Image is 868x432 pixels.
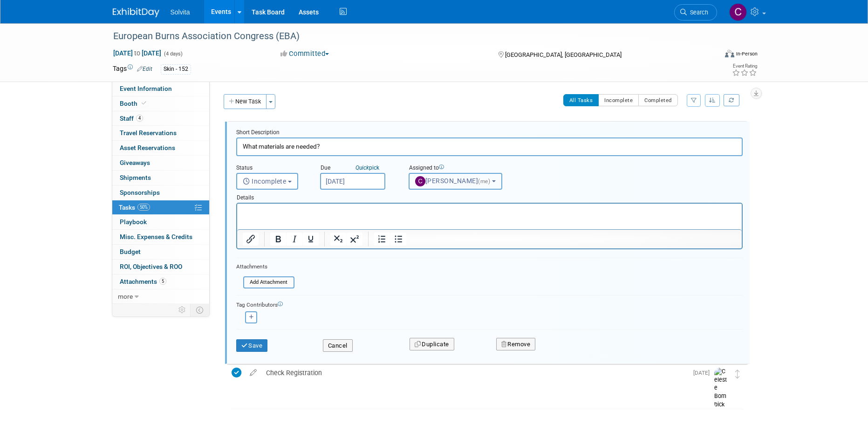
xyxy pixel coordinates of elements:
button: Save [236,339,268,352]
a: Refresh [724,94,739,106]
span: more [118,293,133,300]
span: [DATE] [DATE] [113,49,162,57]
i: Quick [355,165,369,171]
input: Name of task or a short description [236,137,743,156]
a: Misc. Expenses & Credits [112,230,209,244]
button: Bullet list [390,233,406,246]
div: Check Registration [261,365,688,381]
a: Booth [112,96,209,111]
a: Attachments5 [112,274,209,289]
button: Numbered list [374,233,390,246]
div: Attachments [236,263,294,271]
span: Booth [120,100,148,107]
i: Move task [735,370,740,378]
a: Playbook [112,215,209,229]
button: Incomplete [236,173,298,190]
a: Shipments [112,171,209,185]
span: Budget [120,248,141,255]
a: Quickpick [354,164,381,171]
a: Search [674,4,717,21]
div: Tag Contributors [236,299,743,309]
span: Tasks [119,204,150,211]
span: Misc. Expenses & Credits [120,233,192,240]
button: Italic [287,233,302,246]
iframe: Rich Text Area [237,204,742,229]
span: Travel Reservations [120,129,177,137]
span: Solvita [171,8,190,16]
button: Remove [496,338,536,351]
div: Due [320,164,395,173]
span: Attachments [120,278,166,285]
a: edit [245,369,261,377]
span: ROI, Objectives & ROO [120,263,182,270]
span: Event Information [120,85,172,92]
img: ExhibitDay [113,8,159,17]
button: Committed [277,49,333,59]
button: Insert/edit link [243,233,259,246]
span: 50% [137,204,150,211]
input: Due Date [320,173,385,190]
td: Personalize Event Tab Strip [174,304,191,316]
a: Budget [112,245,209,259]
span: (4 days) [163,51,183,57]
span: (me) [478,178,490,185]
button: Bold [270,233,286,246]
span: Asset Reservations [120,144,175,151]
td: Toggle Event Tabs [190,304,209,316]
div: Status [236,164,306,173]
a: Edit [137,66,152,72]
a: Tasks50% [112,200,209,215]
div: European Burns Association Congress (EBA) [110,28,703,45]
a: Asset Reservations [112,141,209,155]
span: 4 [136,115,143,122]
button: Duplicate [410,338,454,351]
span: Shipments [120,174,151,181]
button: Underline [303,233,319,246]
div: Details [236,190,743,203]
a: Giveaways [112,156,209,170]
button: Superscript [347,233,362,246]
span: Incomplete [243,178,287,185]
span: [GEOGRAPHIC_DATA], [GEOGRAPHIC_DATA] [505,51,622,58]
span: [PERSON_NAME] [415,177,492,185]
button: New Task [224,94,267,109]
img: Cindy Miller [729,3,747,21]
a: Sponsorships [112,185,209,200]
button: Subscript [330,233,346,246]
img: Celeste Bombick [714,368,728,409]
a: Travel Reservations [112,126,209,140]
a: Event Information [112,82,209,96]
span: Playbook [120,218,147,226]
span: [DATE] [693,370,714,376]
a: more [112,289,209,304]
div: Event Rating [732,64,757,69]
a: ROI, Objectives & ROO [112,260,209,274]
button: Completed [638,94,678,106]
button: [PERSON_NAME](me) [409,173,502,190]
button: Cancel [323,339,353,352]
span: 5 [159,278,166,285]
div: Assigned to [409,164,525,173]
div: Skin - 152 [161,64,191,74]
span: to [133,49,142,57]
div: Event Format [662,48,758,62]
span: Search [687,9,708,16]
div: Short Description [236,129,743,137]
span: Staff [120,115,143,122]
button: Incomplete [598,94,639,106]
td: Tags [113,64,152,75]
div: In-Person [736,50,758,57]
a: Staff4 [112,111,209,126]
i: Booth reservation complete [142,101,146,106]
img: Format-Inperson.png [725,50,734,57]
span: Giveaways [120,159,150,166]
button: All Tasks [563,94,599,106]
span: Sponsorships [120,189,160,196]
